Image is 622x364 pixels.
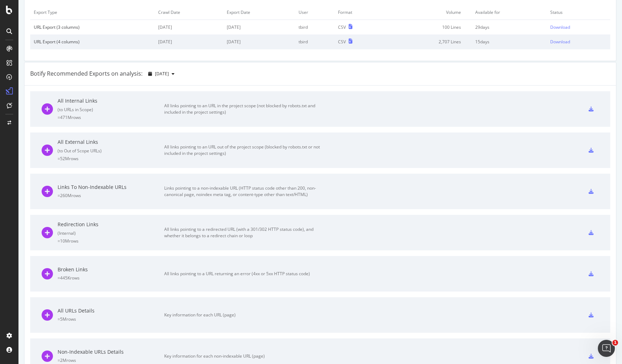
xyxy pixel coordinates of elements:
td: Format [334,5,385,20]
div: = 5M rows [58,316,164,322]
div: Botify Recommended Exports on analysis: [30,70,143,78]
div: csv-export [589,189,594,194]
td: [DATE] [223,20,295,35]
div: All links pointing to an URL out of the project scope (blocked by robots.txt or not included in t... [164,144,324,157]
td: [DATE] [155,20,223,35]
a: Download [550,24,607,30]
div: csv-export [589,271,594,276]
div: csv-export [589,354,594,359]
span: 1 [612,340,618,346]
div: csv-export [589,230,594,235]
button: [DATE] [145,68,177,80]
td: 29 days [472,20,547,35]
div: CSV [338,24,346,30]
div: Non-Indexable URLs Details [58,348,164,355]
div: Download [550,24,570,30]
td: Volume [385,5,471,20]
div: Key information for each non-indexable URL (page) [164,353,324,359]
td: 15 days [472,34,547,49]
td: tbird [295,34,334,49]
div: Key information for each URL (page) [164,312,324,318]
div: CSV [338,39,346,45]
div: All Internal Links [58,97,164,104]
div: = 2M rows [58,357,164,363]
td: Crawl Date [155,5,223,20]
td: User [295,5,334,20]
div: Redirection Links [58,221,164,228]
td: 100 Lines [385,20,471,35]
div: Download [550,39,570,45]
div: ( to Out of Scope URLs ) [58,148,164,154]
div: ( Internal ) [58,230,164,236]
div: URL Export (3 columns) [34,24,151,30]
div: All links pointing to a URL returning an error (4xx or 5xx HTTP status code) [164,271,324,277]
td: Export Type [30,5,155,20]
div: Links pointing to a non-indexable URL (HTTP status code other than 200, non-canonical page, noind... [164,185,324,198]
div: URL Export (4 columns) [34,39,151,45]
td: [DATE] [223,34,295,49]
div: csv-export [589,148,594,153]
div: csv-export [589,313,594,317]
iframe: Intercom live chat [598,340,615,357]
div: = 52M rows [58,156,164,162]
div: = 445K rows [58,275,164,281]
div: All URLs Details [58,307,164,314]
td: Status [547,5,610,20]
div: = 260M rows [58,192,164,199]
td: Available for [472,5,547,20]
div: Broken Links [58,266,164,273]
div: = 471M rows [58,114,164,120]
td: [DATE] [155,34,223,49]
div: All links pointing to an URL in the project scope (not blocked by robots.txt and included in the ... [164,103,324,115]
div: ( to URLs in Scope ) [58,107,164,113]
td: Export Date [223,5,295,20]
span: 2025 Sep. 10th [155,71,169,77]
a: Download [550,39,607,45]
td: 2,707 Lines [385,34,471,49]
div: All External Links [58,138,164,146]
div: csv-export [589,107,594,112]
div: = 10M rows [58,238,164,244]
div: Links To Non-Indexable URLs [58,184,164,191]
div: All links pointing to a redirected URL (with a 301/302 HTTP status code), and whether it belongs ... [164,226,324,239]
td: tbird [295,20,334,35]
